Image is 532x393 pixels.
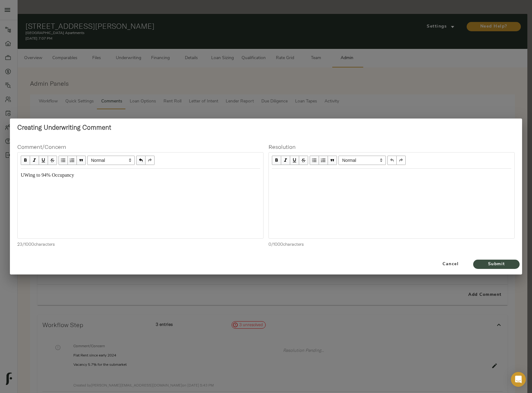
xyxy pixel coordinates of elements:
button: Undo [136,156,146,165]
button: UL [59,156,68,165]
span: Normal [87,156,135,165]
button: UL [310,156,319,165]
button: Redo [146,156,155,165]
button: Underline [39,156,48,165]
button: Submit [473,260,520,269]
button: Underline [290,156,299,165]
button: Strikethrough [299,156,308,165]
p: 0 / 1000 characters [268,241,515,247]
div: Edit text [269,169,514,182]
div: Open Intercom Messenger [511,372,526,387]
span: Normal [338,156,386,165]
button: Strikethrough [48,156,57,165]
button: Bold [21,156,30,165]
span: UWing to 94% Occupancy [21,172,74,178]
button: Redo [397,156,406,165]
button: Bold [272,156,281,165]
select: Block type [338,156,386,165]
h2: Creating Underwriting Comment [17,123,515,131]
h4: Resolution [268,144,515,150]
button: Blockquote [328,156,337,165]
select: Block type [87,156,135,165]
p: 23 / 1000 characters [17,241,264,247]
button: Undo [387,156,397,165]
span: Submit [479,261,513,268]
span: Cancel [433,261,468,268]
h4: Comment/Concern [17,144,264,150]
button: Italic [281,156,290,165]
button: Italic [30,156,39,165]
button: Cancel [430,257,471,272]
button: OL [68,156,77,165]
div: Edit text [18,169,263,182]
button: OL [319,156,328,165]
button: Blockquote [77,156,86,165]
